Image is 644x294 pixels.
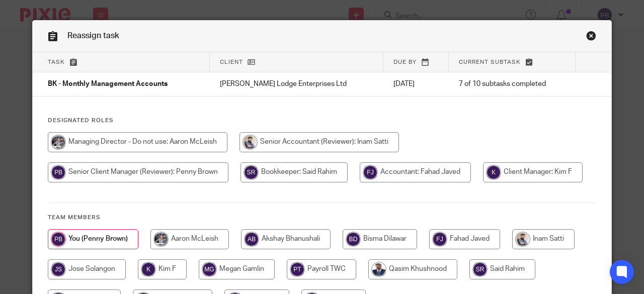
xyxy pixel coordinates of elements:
[586,31,596,44] a: Close this dialog window
[459,59,521,65] span: Current subtask
[48,81,168,88] span: BK - Monthly Management Accounts
[48,117,596,125] h4: Designated Roles
[48,214,596,222] h4: Team members
[67,32,119,40] span: Reassign task
[393,59,417,65] span: Due by
[48,59,65,65] span: Task
[393,79,439,89] p: [DATE]
[220,79,373,89] p: [PERSON_NAME] Lodge Enterprises Ltd
[449,72,576,96] td: 7 of 10 subtasks completed
[220,59,243,65] span: Client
